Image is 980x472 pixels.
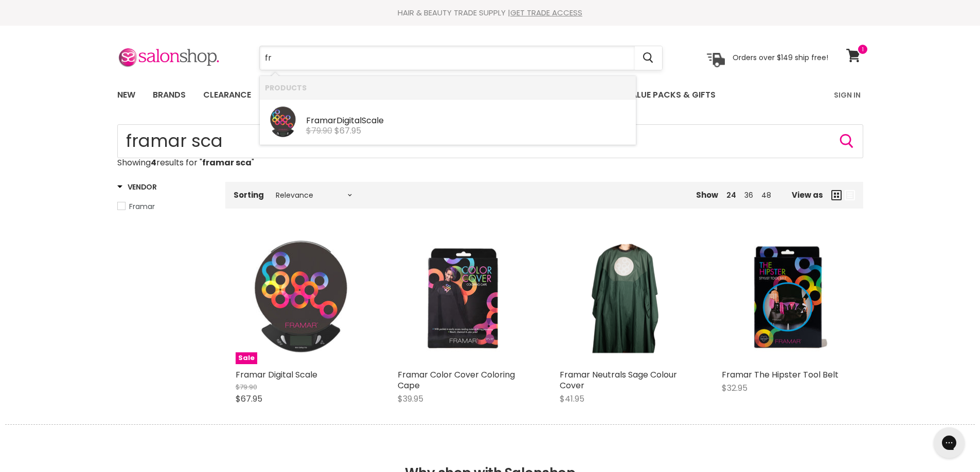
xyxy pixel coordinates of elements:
[334,125,361,137] span: $67.95
[236,393,262,405] span: $67.95
[828,84,867,106] a: Sign In
[560,233,691,364] img: Framar Neutrals Sage Colour Cover
[398,393,423,405] span: $39.95
[236,233,367,364] a: Framar Digital ScaleSale
[306,115,336,126] b: Framar
[265,104,301,140] img: 126461_200x.jpg
[110,84,143,106] a: New
[929,424,970,462] iframe: Gorgias live chat messenger
[236,369,317,381] a: Framar Digital Scale
[696,190,718,200] span: Show
[260,76,636,99] li: Products
[117,158,863,167] p: Showing results for " "
[202,157,252,168] strong: framar sca
[129,201,155,212] span: Framar
[306,116,631,127] div: Digital ale
[726,190,736,200] a: 24
[398,233,529,364] img: Framar Color Cover Coloring Cape
[722,233,853,364] img: Framar The Hipster Tool Belt
[744,190,753,200] a: 36
[104,80,876,110] nav: Main
[560,369,677,391] a: Framar Neutrals Sage Colour Cover
[110,80,776,110] ul: Main menu
[792,191,823,199] span: View as
[236,233,367,364] img: Framar Digital Scale
[761,190,771,200] a: 48
[117,124,863,158] input: Search
[733,53,828,62] p: Orders over $149 ship free!
[839,133,855,149] button: Search
[151,157,156,168] strong: 4
[117,124,863,158] form: Product
[236,382,257,392] span: $79.90
[104,8,876,18] div: HAIR & BEAUTY TRADE SUPPLY |
[195,84,259,106] a: Clearance
[560,393,584,405] span: $41.95
[398,369,515,391] a: Framar Color Cover Coloring Cape
[260,99,636,145] li: Products: Framar Digital Scale
[117,201,212,212] a: Framar
[618,84,723,106] a: Value Packs & Gifts
[260,46,635,70] input: Search
[722,382,747,394] span: $32.95
[362,115,371,126] b: Sc
[722,369,839,381] a: Framar The Hipster Tool Belt
[510,7,582,18] a: GET TRADE ACCESS
[635,46,662,70] button: Search
[236,352,257,364] span: Sale
[259,46,663,70] form: Product
[145,84,193,106] a: Brands
[234,191,264,199] label: Sorting
[117,182,157,192] h3: Vendor
[306,125,332,137] s: $79.90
